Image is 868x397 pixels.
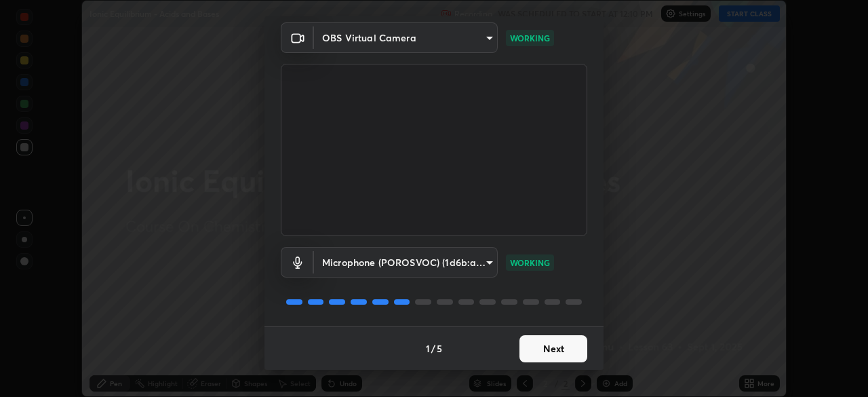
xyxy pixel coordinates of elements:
h4: 5 [437,341,442,356]
h4: / [431,341,435,356]
p: WORKING [510,257,550,269]
p: WORKING [510,32,550,44]
div: OBS Virtual Camera [314,247,498,278]
button: Next [519,335,587,362]
h4: 1 [426,341,430,356]
div: OBS Virtual Camera [314,22,498,53]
